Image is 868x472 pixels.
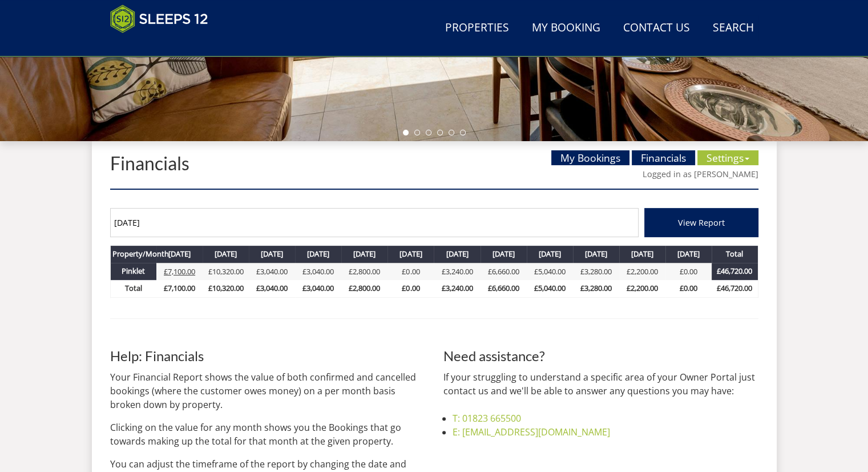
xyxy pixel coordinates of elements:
[341,246,387,263] th: [DATE]
[341,280,387,297] th: £2,800.00
[708,15,758,41] a: Search
[488,266,519,277] a: £6,660.00
[678,217,725,228] span: View Report
[110,280,156,297] th: Total
[249,280,295,297] th: £3,040.00
[302,266,334,277] a: £3,040.00
[527,246,573,263] th: [DATE]
[295,280,341,297] th: £3,040.00
[632,150,695,165] a: Financials
[387,280,434,297] th: £0.00
[164,266,195,277] a: £7,100.00
[573,280,619,297] th: £3,280.00
[104,40,224,50] iframe: Customer reviews powered by Trustpilot
[122,266,145,276] a: Pinklet
[580,266,612,277] a: £3,280.00
[110,421,425,448] p: Clicking on the value for any month shows you the Bookings that go towards making up the total fo...
[203,280,249,297] th: £10,320.00
[110,349,425,363] h3: Help: Financials
[573,246,619,263] th: [DATE]
[712,280,758,297] th: £46,720.00
[434,280,480,297] th: £3,240.00
[249,246,295,263] th: [DATE]
[619,246,665,263] th: [DATE]
[402,266,419,277] a: £0.00
[441,266,473,277] a: £3,240.00
[619,280,665,297] th: £2,200.00
[110,246,156,263] th: Property/Month
[443,349,758,363] h3: Need assistance?
[643,169,758,179] a: Logged in as [PERSON_NAME]
[481,280,527,297] th: £6,660.00
[349,266,380,277] a: £2,800.00
[110,5,208,33] img: Sleeps 12
[551,150,629,165] a: My Bookings
[110,152,189,174] a: Financials
[156,246,203,263] th: [DATE]
[156,280,203,297] th: £7,100.00
[644,208,758,237] button: View Report
[527,280,573,297] th: £5,040.00
[697,150,758,165] a: Settings
[443,370,758,398] p: If your struggling to understand a specific area of your Owner Portal just contact us and we'll b...
[434,246,480,263] th: [DATE]
[680,266,697,277] a: £0.00
[619,15,695,41] a: Contact Us
[110,208,639,237] input: Month/Year
[627,266,658,277] a: £2,200.00
[665,280,712,297] th: £0.00
[453,412,521,425] a: T: 01823 665500
[712,263,758,280] th: £46,720.00
[208,266,244,277] a: £10,320.00
[387,246,434,263] th: [DATE]
[203,246,249,263] th: [DATE]
[295,246,341,263] th: [DATE]
[481,246,527,263] th: [DATE]
[534,266,566,277] a: £5,040.00
[441,15,514,41] a: Properties
[527,15,605,41] a: My Booking
[665,246,712,263] th: [DATE]
[256,266,288,277] a: £3,040.00
[453,426,610,438] a: E: [EMAIL_ADDRESS][DOMAIN_NAME]
[712,246,758,263] th: Total
[110,370,425,411] p: Your Financial Report shows the value of both confirmed and cancelled bookings (where the custome...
